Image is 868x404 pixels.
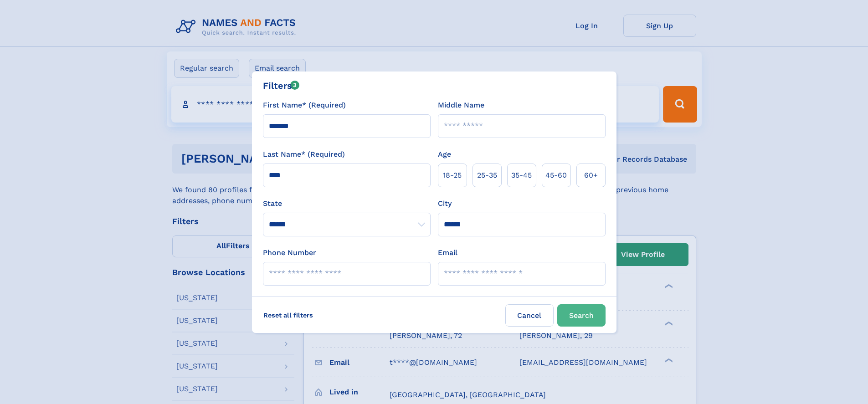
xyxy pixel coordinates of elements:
[257,304,319,326] label: Reset all filters
[505,304,554,327] label: Cancel
[477,170,497,181] span: 25‑35
[263,247,316,258] label: Phone Number
[438,247,457,258] label: Email
[263,198,431,209] label: State
[263,79,300,92] div: Filters
[438,100,484,111] label: Middle Name
[443,170,462,181] span: 18‑25
[438,198,452,209] label: City
[438,149,451,160] label: Age
[263,100,346,111] label: First Name* (Required)
[545,170,567,181] span: 45‑60
[263,149,345,160] label: Last Name* (Required)
[557,304,606,327] button: Search
[584,170,598,181] span: 60+
[511,170,532,181] span: 35‑45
